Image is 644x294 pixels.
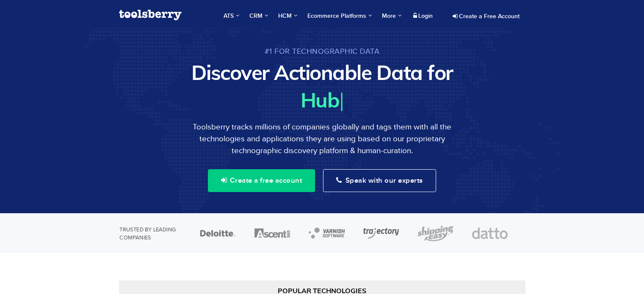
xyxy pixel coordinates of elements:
img: datto [472,228,508,239]
p: Toolsberry tracks millions of companies globally and tags them with all the technologies and appl... [119,121,525,157]
span: More [382,12,401,19]
img: deloitte [200,230,236,237]
span: HCM [278,12,297,20]
a: Ecommerce Platforms [303,4,376,28]
a: Toolsberry [119,4,182,26]
img: shipping easy [417,225,453,241]
span: ATS [224,12,239,20]
a: More [378,4,406,28]
span: Hub [301,87,340,113]
a: Login [408,9,438,23]
img: trajectory [363,228,399,239]
p: TRUSTED BY LEADING COMPANIES [119,213,179,242]
h1: Discover Actionable Data for [119,60,525,85]
img: Toolsberry [119,10,182,20]
a: Create a Free Account [447,9,525,24]
a: HCM [274,4,301,28]
span: CRM [249,12,268,20]
a: ATS [219,4,243,28]
button: Speak with our experts [323,169,436,192]
img: ascent360 [254,228,290,238]
span: | [339,87,344,113]
a: CRM [245,4,272,28]
span: Ecommerce Platforms [307,12,372,20]
span: #1 for Technographic Data [119,47,525,55]
img: varnish [309,228,345,239]
button: Create a free account [208,169,315,192]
